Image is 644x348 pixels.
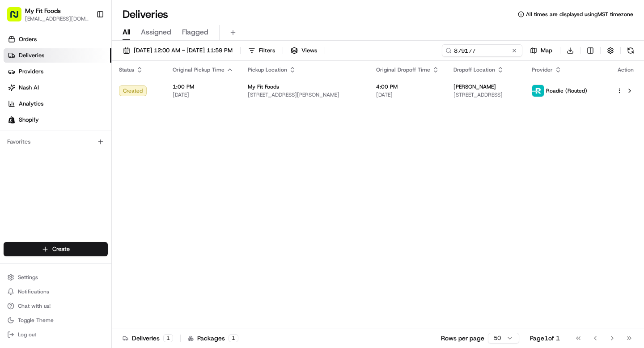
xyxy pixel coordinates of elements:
span: Map [541,47,552,55]
div: Deliveries [123,334,173,343]
span: Shopify [19,116,39,124]
span: Pickup Location [248,66,287,73]
button: Create [4,242,108,256]
span: Flagged [182,27,208,38]
button: [DATE] 12:00 AM - [DATE] 11:59 PM [119,44,237,57]
span: Notifications [18,288,49,295]
button: Map [526,44,556,57]
p: Rows per page [441,334,484,343]
a: Deliveries [4,48,111,63]
button: Notifications [4,285,108,298]
span: Toggle Theme [18,317,54,324]
button: Filters [244,44,279,57]
span: Provider [532,66,553,73]
span: All [123,27,130,38]
span: [STREET_ADDRESS][PERSON_NAME] [248,91,362,98]
button: My Fit Foods [25,6,61,15]
span: Status [119,66,134,73]
span: Analytics [19,100,43,108]
span: Settings [18,274,38,281]
a: Nash AI [4,81,111,95]
span: Assigned [141,27,171,38]
span: Dropoff Location [453,66,495,73]
span: [PERSON_NAME] [453,83,496,90]
button: Views [287,44,321,57]
div: 1 [163,334,173,342]
h1: Deliveries [123,7,168,21]
button: Toggle Theme [4,314,108,327]
img: Shopify logo [8,116,15,123]
button: Chat with us! [4,300,108,312]
img: roadie-logo-v2.jpg [532,85,544,97]
span: [DATE] [173,91,233,98]
a: Providers [4,64,111,79]
span: Filters [259,47,275,55]
a: Orders [4,32,111,47]
span: Original Pickup Time [173,66,225,73]
a: Analytics [4,97,111,111]
span: Roadie (Routed) [546,87,587,94]
span: [DATE] [376,91,439,98]
span: My Fit Foods [248,83,279,90]
span: Log out [18,331,36,338]
span: Original Dropoff Time [376,66,430,73]
div: 1 [229,334,238,342]
input: Type to search [442,44,522,57]
button: Settings [4,271,108,284]
div: Action [616,66,635,73]
button: My Fit Foods[EMAIL_ADDRESS][DOMAIN_NAME] [4,4,93,25]
button: [EMAIL_ADDRESS][DOMAIN_NAME] [25,15,89,22]
a: Shopify [4,113,111,127]
span: 4:00 PM [376,83,439,90]
span: Providers [19,68,43,76]
span: Create [52,245,70,253]
span: Nash AI [19,84,39,92]
span: 1:00 PM [173,83,233,90]
div: Page 1 of 1 [530,334,560,343]
span: All times are displayed using MST timezone [526,11,633,18]
span: Chat with us! [18,302,51,310]
span: Orders [19,35,37,43]
div: Packages [188,334,238,343]
span: Deliveries [19,51,44,59]
div: Favorites [4,135,108,149]
span: [DATE] 12:00 AM - [DATE] 11:59 PM [134,47,233,55]
span: [STREET_ADDRESS] [453,91,517,98]
button: Log out [4,328,108,341]
button: Refresh [624,44,637,57]
span: Views [301,47,317,55]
